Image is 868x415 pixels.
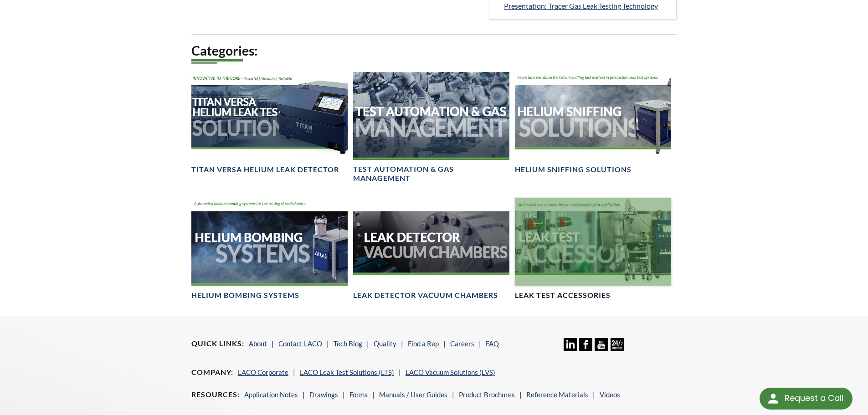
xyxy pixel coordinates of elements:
h4: Leak Test Accessories [515,291,611,300]
h4: Helium Sniffing Solutions [515,165,632,174]
a: Quality [374,339,396,348]
h4: Quick Links [191,339,244,348]
a: LACO Vacuum Solutions (LVS) [406,368,495,376]
a: Contact LACO [278,339,322,348]
h4: Resources [191,390,240,400]
a: 24/7 Support [611,344,624,353]
a: Tech Blog [334,339,362,348]
a: Manuals / User Guides [379,390,447,399]
a: Helium Bombing Systems BannerHelium Bombing Systems [191,198,348,301]
a: LACO Leak Test Solutions (LTS) [300,368,394,376]
a: Product Brochures [459,390,515,399]
h4: Company [191,368,233,377]
h4: TITAN VERSA Helium Leak Detector [191,165,339,174]
a: FAQ [486,339,499,348]
a: Videos [600,390,620,399]
a: Find a Rep [408,339,439,348]
a: LACO Corporate [238,368,288,376]
h4: Helium Bombing Systems [191,291,299,300]
a: Application Notes [244,390,298,399]
h4: Leak Detector Vacuum Chambers [353,291,498,300]
h2: Categories: [191,42,677,59]
a: Forms [349,390,368,399]
a: TITAN VERSA Helium Leak Test Solutions headerTITAN VERSA Helium Leak Detector [191,72,348,174]
span: Presentation: Tracer Gas Leak Testing Technology [504,1,658,10]
a: Careers [450,339,474,348]
a: Helium Sniffing Solutions headerHelium Sniffing Solutions [515,72,671,174]
a: Test Automation & Gas Management headerTest Automation & Gas Management [353,72,509,184]
img: 24/7 Support Icon [611,338,624,351]
div: Request a Call [785,388,843,409]
div: Request a Call [760,388,853,410]
a: About [249,339,267,348]
a: Leak Test Accessories headerLeak Test Accessories [515,198,671,301]
a: Drawings [309,390,338,399]
img: round button [766,391,781,406]
a: Reference Materials [526,390,588,399]
a: Leak Test Vacuum Chambers headerLeak Detector Vacuum Chambers [353,198,509,301]
h4: Test Automation & Gas Management [353,164,509,184]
